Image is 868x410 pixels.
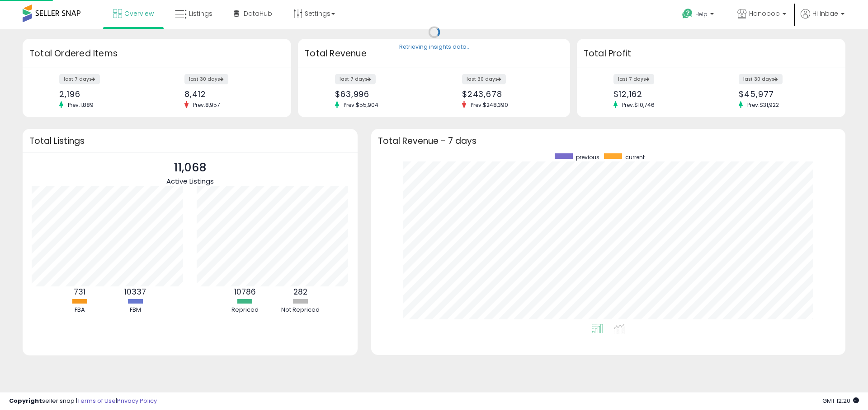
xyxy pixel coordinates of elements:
label: last 30 days [739,74,783,84]
span: current [625,153,645,161]
span: Prev: 8,957 [189,101,225,109]
div: Repriced [218,306,272,314]
span: 2025-08-18 12:20 GMT [822,396,859,405]
label: last 30 days [184,74,228,84]
b: 10337 [124,286,146,297]
span: Prev: $10,746 [618,101,659,109]
span: Hanopop [749,9,780,18]
span: DataHub [244,9,272,18]
span: Active Listings [166,176,214,186]
span: Listings [189,9,212,18]
a: Hi Inbae [801,9,844,29]
h3: Total Ordered Items [29,47,284,60]
span: Prev: 1,889 [63,101,98,109]
span: Prev: $31,922 [743,101,783,109]
h3: Total Revenue - 7 days [378,138,839,144]
b: 10786 [234,286,256,297]
div: $45,977 [739,89,830,99]
label: last 30 days [462,74,506,84]
a: Privacy Policy [117,396,157,405]
div: $63,996 [335,89,427,99]
span: Help [695,10,708,18]
h3: Total Listings [29,138,351,144]
label: last 7 days [335,74,376,84]
span: Prev: $55,904 [339,101,383,109]
div: FBM [108,306,162,314]
strong: Copyright [9,396,42,405]
div: 2,196 [59,89,150,99]
div: Retrieving insights data.. [399,43,469,51]
b: 282 [293,286,307,297]
span: previous [576,153,599,161]
span: Prev: $248,390 [466,101,513,109]
div: 8,412 [184,89,275,99]
h3: Total Profit [584,47,839,60]
span: Hi Inbae [812,9,838,18]
div: $243,678 [462,89,554,99]
p: 11,068 [166,159,214,176]
label: last 7 days [59,74,100,84]
div: FBA [52,306,107,314]
div: Not Repriced [274,306,328,314]
div: seller snap | | [9,397,157,405]
b: 731 [74,286,85,297]
a: Terms of Use [77,396,116,405]
h3: Total Revenue [305,47,563,60]
a: Help [675,1,723,29]
span: Overview [124,9,154,18]
div: $12,162 [613,89,704,99]
i: Get Help [682,8,693,19]
label: last 7 days [613,74,654,84]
